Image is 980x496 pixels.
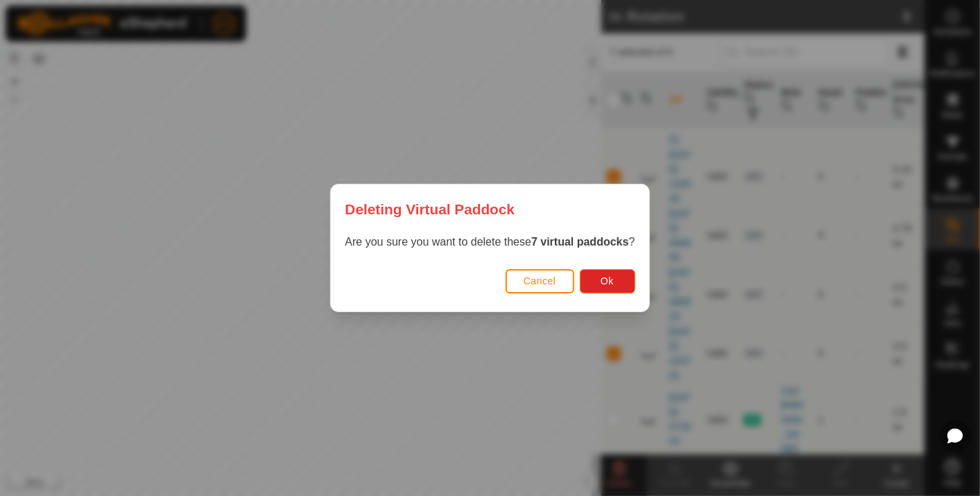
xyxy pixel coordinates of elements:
[345,236,635,248] span: Are you sure you want to delete these ?
[524,275,556,287] span: Cancel
[506,269,574,293] button: Cancel
[345,198,515,220] span: Deleting Virtual Paddock
[580,269,635,293] button: Ok
[531,236,629,248] strong: 7 virtual paddocks
[601,275,614,287] span: Ok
